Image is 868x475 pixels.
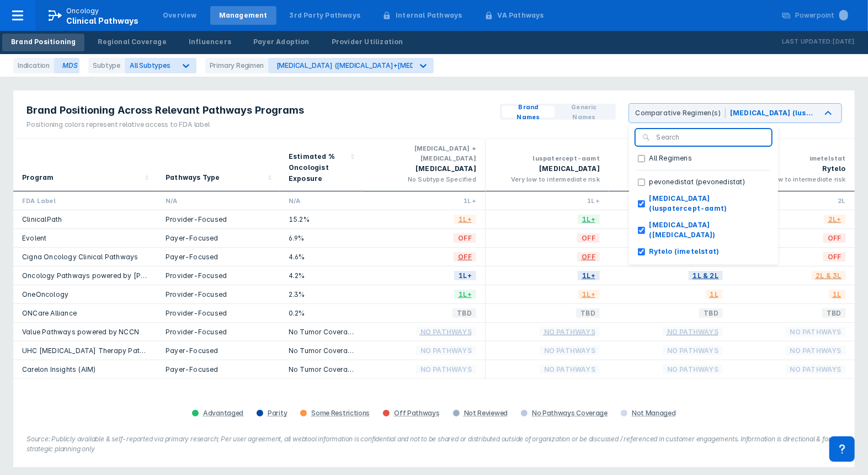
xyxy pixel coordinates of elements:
div: Not Reviewed [464,409,508,418]
span: 2L+ [824,213,846,226]
a: Value Pathways powered by NCCN [22,328,139,336]
div: 4.2% [289,271,354,280]
a: Overview [154,6,206,25]
div: 1L+ [371,196,476,205]
div: VA Pathways [498,10,544,20]
div: N/A [166,196,271,205]
div: Payer-Focused [166,233,271,243]
div: No Pathways Coverage [532,409,608,418]
div: FDA Label [22,196,148,205]
div: Internal Pathways [396,10,462,20]
a: 3rd Party Pathways [281,6,370,25]
p: [DATE] [833,36,855,47]
div: imetelstat [741,153,846,163]
span: 1L+ [454,269,476,282]
div: Sort [280,139,363,191]
button: Brand Names [502,106,555,118]
span: No Pathways [663,344,723,357]
span: Brand Names [507,102,551,122]
div: 15.2% [289,215,354,224]
a: Evolent [22,234,46,242]
label: [MEDICAL_DATA] ([MEDICAL_DATA]) [645,220,769,240]
div: Payer Adoption [253,37,310,47]
span: TBD [699,307,723,319]
a: Management [210,6,276,25]
div: N/A [289,196,354,205]
span: 1L+ [578,213,600,226]
div: [MEDICAL_DATA] [617,143,723,153]
label: pevonedistat (pevonedistat) [645,177,749,187]
a: Carelon Insights (AIM) [22,365,95,373]
span: TBD [452,307,476,319]
a: Brand Positioning [2,34,84,51]
div: Parity [268,409,287,418]
div: luspatercept-aamt [494,153,600,163]
span: 1L+ [578,269,600,282]
a: Provider Utilization [323,34,412,51]
div: Some Restrictions [311,409,370,418]
a: Influencers [180,34,240,51]
div: Program [22,172,54,183]
span: OFF [577,232,600,244]
div: 2.3% [289,290,354,299]
div: 1L [617,196,723,205]
div: Powerpoint [795,10,848,20]
p: Oncology [66,6,99,16]
div: Advantaged [203,409,243,418]
span: No Pathways [786,325,846,338]
a: Payer Adoption [244,34,318,51]
span: Generic Names [559,102,609,122]
div: Management [219,10,268,20]
div: Primary Regimen [205,58,268,73]
div: 2L [741,196,846,205]
span: Clinical Pathways [66,16,139,25]
div: [MEDICAL_DATA] [617,153,723,164]
label: [MEDICAL_DATA] (luspatercept-aamt) [645,194,769,214]
div: Subtype [88,58,125,73]
div: Provider-Focused [166,271,271,280]
div: Comparative Regimen(s) [636,108,726,118]
div: Payer-Focused [166,252,271,261]
a: ONCare Alliance [22,309,77,317]
div: Brand Positioning [11,37,76,47]
span: 2L & 3L [812,269,846,282]
button: [MEDICAL_DATA] ([MEDICAL_DATA]) [629,217,778,243]
div: Payer-Focused [166,346,271,355]
span: 1L+ [454,288,476,301]
span: No Pathways [540,344,600,357]
div: [MEDICAL_DATA] + [MEDICAL_DATA] [371,143,476,163]
div: Pathways Type [166,172,220,183]
div: [MEDICAL_DATA] ([MEDICAL_DATA]+[MEDICAL_DATA]) [276,61,456,70]
div: 1L+ [494,196,600,205]
span: 1L+ [454,213,476,226]
div: Provider-Focused [166,327,271,337]
span: OFF [823,232,846,244]
button: All Regimens [629,150,778,167]
div: No Tumor Coverage [289,327,354,337]
span: OFF [454,232,476,244]
div: 0.2% [289,308,354,318]
div: Off Pathways [394,409,439,418]
label: All Regimens [645,153,696,163]
div: [MEDICAL_DATA] [371,163,476,174]
a: ClinicalPath [22,215,62,223]
span: No Pathways [416,325,476,338]
div: Sort [13,139,157,191]
div: Low or intermediate risk / [MEDICAL_DATA] [617,164,723,184]
button: Rytelo (imetelstat) [629,243,778,260]
button: pevonedistat (pevonedistat) [629,174,778,190]
span: No Pathways [416,363,476,376]
div: Overview [163,10,197,20]
div: Estimated % Oncologist Exposure [289,151,347,184]
div: Provider-Focused [166,308,271,318]
div: Payer-Focused [166,365,271,374]
div: 3rd Party Pathways [290,10,361,20]
div: No Tumor Coverage [289,346,354,355]
span: No Pathways [786,344,846,357]
span: 1L & 2L [689,269,723,282]
span: No Pathways [416,344,476,357]
span: OFF [823,250,846,263]
a: Regional Coverage [89,34,175,51]
div: Rytelo [741,163,846,174]
span: No Pathways [663,363,723,376]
